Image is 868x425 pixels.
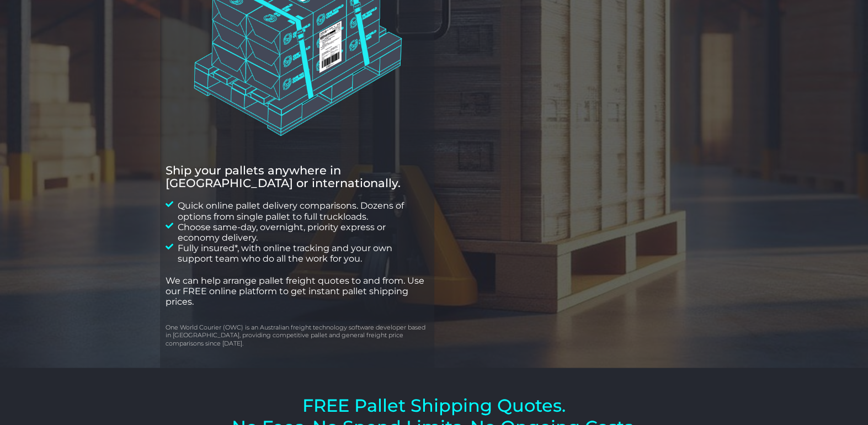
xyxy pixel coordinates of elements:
p: We can help arrange pallet freight quotes to and from . Use our FREE online platform to get insta... [166,275,429,307]
h2: Ship your pallets anywhere in [GEOGRAPHIC_DATA] or internationally. [166,164,429,189]
span: Choose same-day, overnight, priority express or economy delivery.​ [175,222,429,243]
span: Quick online pallet delivery comparisons. Dozens of options from single pallet to full truckloads. [175,200,429,221]
span: Fully insured*, with online tracking and your own support team who do all the work for you. [175,243,429,264]
p: One World Courier (OWC) is an Australian freight technology software developer based in [GEOGRAPH... [166,323,429,347]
